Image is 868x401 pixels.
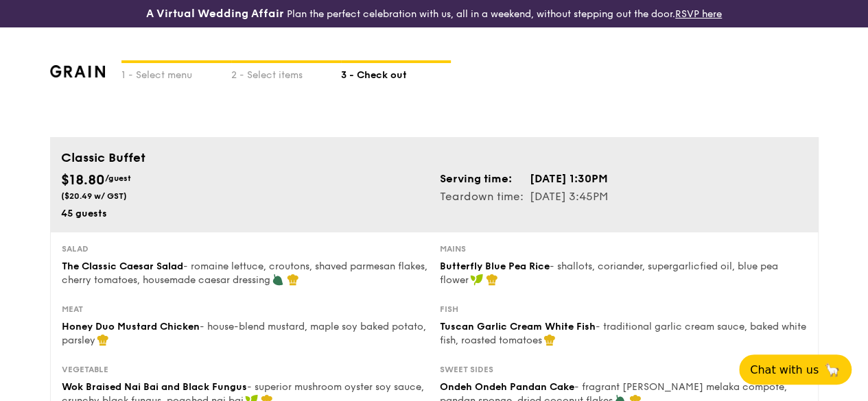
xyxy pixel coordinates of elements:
[62,260,183,272] span: The Classic Caesar Salad
[105,173,131,183] span: /guest
[62,260,427,286] span: - romaine lettuce, croutons, shaved parmesan flakes, cherry tomatoes, housemade caesar dressing
[121,63,231,82] div: 1 - Select menu
[440,170,529,188] td: Serving time:
[750,363,819,376] span: Chat with us
[272,274,284,286] img: icon-vegetarian.fe4039eb.svg
[470,274,484,286] img: icon-vegan.f8ff3823.svg
[440,260,550,272] span: Butterfly Blue Pea Rice
[97,334,109,346] img: icon-chef-hat.a58ddaea.svg
[341,63,451,82] div: 3 - Check out
[62,321,200,332] span: Honey Duo Mustard Chicken
[486,274,498,286] img: icon-chef-hat.a58ddaea.svg
[62,304,429,315] div: Meat
[440,188,529,206] td: Teardown time:
[440,243,807,254] div: Mains
[62,364,429,375] div: Vegetable
[440,260,778,286] span: - shallots, coriander, supergarlicfied oil, blue pea flower
[824,362,841,378] span: 🦙
[440,321,596,332] span: Tuscan Garlic Cream White Fish
[145,5,723,22] div: Plan the perfect celebration with us, all in a weekend, without stepping out the door.
[61,207,429,221] div: 45 guests
[440,304,807,315] div: Fish
[61,148,808,167] div: Classic Buffet
[62,321,426,346] span: - house-blend mustard, maple soy baked potato, parsley
[231,63,341,82] div: 2 - Select items
[50,65,106,77] img: grain-logotype.1cdc1e11.png
[739,354,852,385] button: Chat with us🦙
[440,321,806,346] span: - traditional garlic cream sauce, baked white fish, roasted tomatoes
[61,172,105,189] span: $18.80
[62,381,247,393] span: Wok Braised Nai Bai and Black Fungus
[287,274,299,286] img: icon-chef-hat.a58ddaea.svg
[62,243,429,254] div: Salad
[543,334,556,346] img: icon-chef-hat.a58ddaea.svg
[440,364,807,375] div: Sweet sides
[529,170,609,188] td: [DATE] 1:30PM
[529,188,609,206] td: [DATE] 3:45PM
[146,5,284,22] h4: A Virtual Wedding Affair
[675,8,722,20] a: RSVP here
[440,381,574,393] span: Ondeh Ondeh Pandan Cake
[61,191,127,201] span: ($20.49 w/ GST)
